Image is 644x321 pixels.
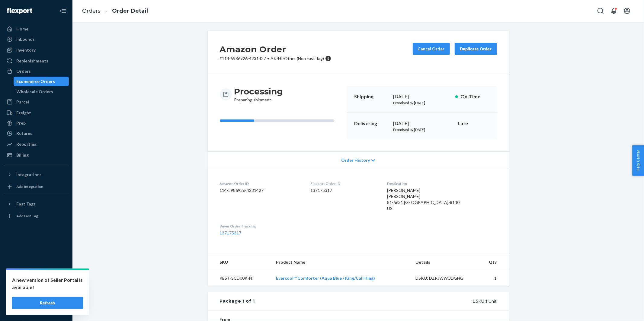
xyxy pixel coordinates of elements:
[4,45,69,55] a: Inventory
[12,276,83,291] p: A new version of Seller Portal is available!
[220,298,255,304] div: Package 1 of 1
[455,43,497,55] button: Duplicate Order
[4,304,69,314] button: Give Feedback
[594,5,607,17] button: Open Search Box
[311,181,378,186] dt: Flexport Order ID
[4,284,69,293] a: Talk to Support
[57,5,69,17] button: Close Navigation
[220,56,331,62] p: # 114-5986926-4231427
[17,89,53,95] div: Wholesale Orders
[354,120,389,127] p: Delivering
[16,141,37,147] div: Reporting
[4,139,69,149] a: Reporting
[255,298,497,304] div: 1 SKU 1 Unit
[16,58,48,64] div: Replenishments
[16,26,28,32] div: Home
[14,77,69,86] a: Ecommerce Orders
[220,43,331,56] h2: Amazon Order
[341,157,370,163] span: Order History
[416,275,473,281] div: DSKU: DZRJWWUDGHG
[477,270,509,286] td: 1
[4,108,69,118] a: Freight
[4,170,69,180] button: Integrations
[234,86,283,97] h3: Processing
[208,254,271,270] th: SKU
[311,187,378,193] dd: 137175317
[393,120,450,127] div: [DATE]
[4,34,69,44] a: Inbounds
[393,100,450,105] p: Promised by [DATE]
[4,66,69,76] a: Orders
[393,93,450,100] div: [DATE]
[208,270,271,286] td: REST-SCD00K-N
[16,201,36,207] div: Fast Tags
[16,152,29,158] div: Billing
[460,93,490,100] p: On-Time
[77,2,153,20] ol: breadcrumbs
[271,254,411,270] th: Product Name
[268,56,270,61] span: •
[17,78,55,84] div: Ecommerce Orders
[387,181,497,186] dt: Destination
[477,254,509,270] th: Qty
[632,145,644,176] button: Help Center
[14,87,69,97] a: Wholesale Orders
[16,184,43,189] div: Add Integration
[608,5,620,17] button: Open notifications
[16,172,42,178] div: Integrations
[220,224,301,229] dt: Buyer Order Tracking
[4,199,69,209] button: Fast Tags
[16,36,35,42] div: Inbounds
[234,86,283,103] div: Preparing shipment
[4,211,69,221] a: Add Fast Tag
[16,47,36,53] div: Inventory
[220,230,242,235] a: 137175317
[4,24,69,34] a: Home
[220,181,301,186] dt: Amazon Order ID
[458,120,490,127] p: Late
[4,118,69,128] a: Prep
[112,8,148,14] a: Order Detail
[354,93,389,100] p: Shipping
[393,127,450,132] p: Promised by [DATE]
[621,5,633,17] button: Open account menu
[4,273,69,283] a: Settings
[4,294,69,304] a: Help Center
[4,182,69,192] a: Add Integration
[460,46,492,52] div: Duplicate Order
[16,110,31,116] div: Freight
[413,43,450,55] button: Cancel Order
[12,297,83,309] button: Refresh
[387,188,460,211] span: [PERSON_NAME] [PERSON_NAME] 81-6631 [GEOGRAPHIC_DATA]-8130 US
[4,129,69,138] a: Returns
[16,68,31,74] div: Orders
[82,8,101,14] a: Orders
[16,213,38,218] div: Add Fast Tag
[411,254,477,270] th: Details
[4,97,69,107] a: Parcel
[16,120,26,126] div: Prep
[16,130,32,136] div: Returns
[271,56,324,61] span: AK/HI/Other (Non Fast Tag)
[16,99,29,105] div: Parcel
[4,150,69,160] a: Billing
[220,187,301,193] dd: 114-5986926-4231427
[4,56,69,66] a: Replenishments
[7,8,32,14] img: Flexport logo
[276,275,375,281] a: Evercool™ Comforter (Aqua Blue / King/Cali King)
